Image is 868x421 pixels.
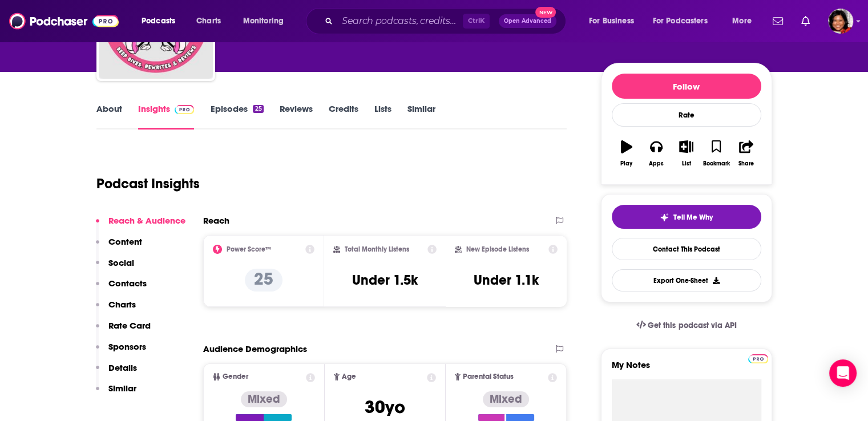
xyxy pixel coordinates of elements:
a: Show notifications dropdown [797,11,814,31]
span: For Business [589,13,634,29]
p: Content [108,236,142,247]
span: New [535,7,556,18]
span: Open Advanced [504,18,551,24]
a: About [96,103,122,129]
span: Charts [196,13,221,29]
a: Episodes25 [210,103,263,129]
button: Reach & Audience [96,215,185,236]
p: Rate Card [108,320,151,331]
a: Charts [189,12,228,30]
h3: Under 1.5k [352,272,418,289]
button: Social [96,257,134,278]
button: Follow [612,74,761,99]
p: Sponsors [108,341,146,352]
input: Search podcasts, credits, & more... [337,12,463,30]
button: open menu [724,12,766,30]
div: Apps [649,160,664,167]
a: Get this podcast via API [627,311,746,339]
button: open menu [134,12,190,30]
h2: Power Score™ [227,245,271,253]
button: Export One-Sheet [612,269,761,292]
img: User Profile [828,9,853,34]
h2: Total Monthly Listens [345,245,409,253]
button: Details [96,362,137,383]
span: Logged in as terelynbc [828,9,853,34]
button: Open AdvancedNew [499,14,556,28]
a: Reviews [280,103,313,129]
a: Pro website [748,353,768,363]
label: My Notes [612,359,761,379]
h2: Reach [203,215,229,226]
a: Lists [374,103,391,129]
span: More [732,13,752,29]
div: Play [620,160,632,167]
button: open menu [235,12,298,30]
div: 25 [253,105,263,113]
img: tell me why sparkle [660,213,669,222]
span: Get this podcast via API [648,321,736,330]
p: Reach & Audience [108,215,185,226]
p: Contacts [108,278,147,289]
p: 25 [245,269,282,292]
button: Similar [96,383,136,404]
span: Tell Me Why [673,213,713,222]
div: Bookmark [703,160,729,167]
button: Content [96,236,142,257]
a: InsightsPodchaser Pro [138,103,195,129]
div: List [682,160,691,167]
span: 30 yo [365,396,405,418]
h2: New Episode Listens [466,245,529,253]
span: Gender [223,373,248,380]
span: Age [342,373,356,380]
button: Share [731,133,761,174]
p: Details [108,362,137,373]
button: Rate Card [96,320,151,341]
div: Search podcasts, credits, & more... [317,8,577,34]
h2: Audience Demographics [203,343,307,354]
a: Credits [329,103,358,129]
button: Bookmark [701,133,731,174]
img: Podchaser Pro [748,354,768,363]
a: Contact This Podcast [612,238,761,260]
span: Podcasts [142,13,175,29]
button: Contacts [96,278,147,299]
h3: Under 1.1k [474,272,539,289]
button: Sponsors [96,341,146,362]
div: Mixed [483,391,529,407]
p: Charts [108,299,136,310]
div: Rate [612,103,761,127]
div: Open Intercom Messenger [829,359,857,387]
p: Similar [108,383,136,394]
button: Show profile menu [828,9,853,34]
span: Ctrl K [463,14,490,29]
img: Podchaser Pro [175,105,195,114]
span: For Podcasters [653,13,708,29]
a: Similar [407,103,435,129]
button: tell me why sparkleTell Me Why [612,205,761,229]
span: Monitoring [243,13,284,29]
a: Show notifications dropdown [768,11,788,31]
button: open menu [581,12,648,30]
button: Play [612,133,641,174]
button: Apps [641,133,671,174]
button: List [671,133,701,174]
button: Charts [96,299,136,320]
img: Podchaser - Follow, Share and Rate Podcasts [9,10,119,32]
div: Mixed [241,391,287,407]
span: Parental Status [463,373,514,380]
h1: Podcast Insights [96,175,200,192]
p: Social [108,257,134,268]
div: Share [738,160,754,167]
button: open menu [645,12,724,30]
